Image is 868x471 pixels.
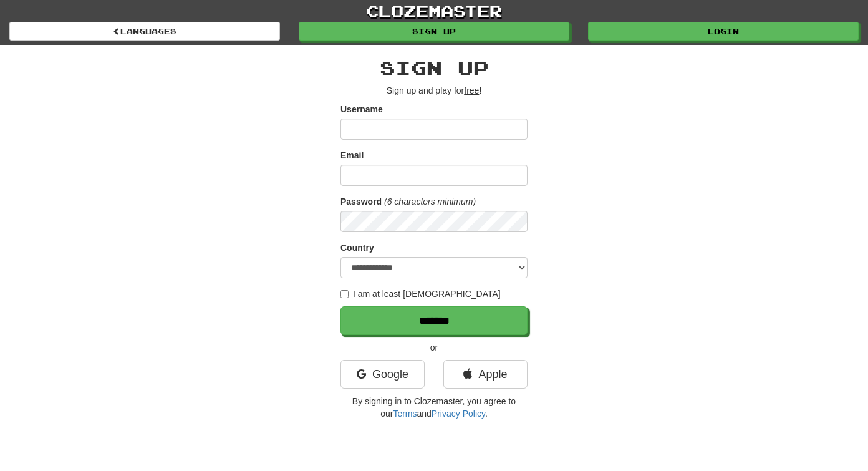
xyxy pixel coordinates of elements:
[432,409,485,419] a: Privacy Policy
[393,409,417,419] a: Terms
[340,288,501,300] label: I am at least [DEMOGRAPHIC_DATA]
[9,22,280,41] a: Languages
[340,395,528,420] p: By signing in to Clozemaster, you agree to our and .
[340,84,528,97] p: Sign up and play for !
[340,149,364,162] label: Email
[340,360,425,389] a: Google
[588,22,859,41] a: Login
[340,341,528,354] p: or
[464,85,479,95] u: free
[443,360,528,389] a: Apple
[384,197,476,206] em: (6 characters minimum)
[340,195,382,208] label: Password
[340,57,528,78] h2: Sign up
[340,241,374,254] label: Country
[340,103,383,115] label: Username
[299,22,569,41] a: Sign up
[340,290,349,298] input: I am at least [DEMOGRAPHIC_DATA]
